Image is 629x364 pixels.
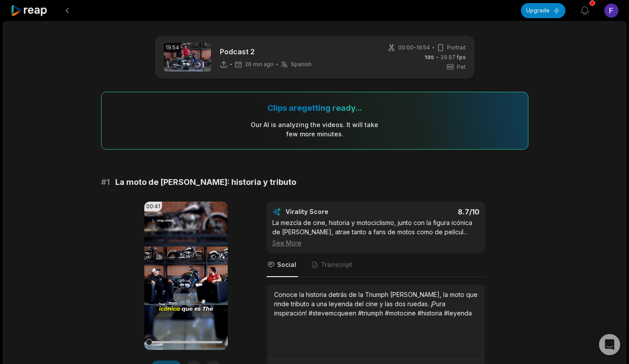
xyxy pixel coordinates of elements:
[101,176,110,188] span: # 1
[457,63,466,71] span: Pet
[277,260,296,269] span: Social
[441,53,466,61] span: 29.97
[272,238,479,248] div: See More
[286,207,380,216] div: Virality Score
[245,61,274,68] span: 26 min ago
[398,44,430,52] span: 00:00 - 19:54
[384,207,479,216] div: 8.7 /10
[267,103,362,113] div: Clips are getting ready...
[447,44,466,52] span: Portrait
[272,218,479,248] div: La mezcla de cine, historia y motociclismo, junto con la figura icónica de [PERSON_NAME], atrae t...
[599,334,620,355] div: Open Intercom Messenger
[321,260,352,269] span: Transcript
[267,253,485,277] nav: Tabs
[521,3,565,18] button: Upgrade
[144,202,228,350] video: Your browser does not support mp4 format.
[457,54,466,60] span: fps
[220,46,312,57] p: Podcast 2
[164,43,181,53] div: 19:54
[250,120,379,139] div: Our AI is analyzing the video s . It will take few more minutes.
[291,61,312,68] span: Spanish
[115,176,296,188] span: La moto de [PERSON_NAME]: historia y tributo
[274,290,478,318] div: Conoce la historia detrás de la Triumph [PERSON_NAME], la moto que rinde tributo a una leyenda de...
